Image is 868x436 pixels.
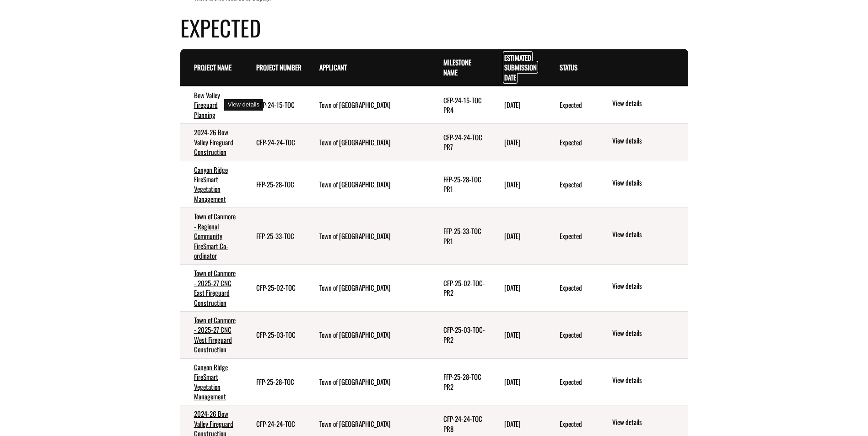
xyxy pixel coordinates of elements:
[194,315,236,354] a: Town of Canmore - 2025-27 CNC West Fireguard Construction
[504,282,521,292] time: [DATE]
[306,265,430,312] td: Town of Canmore
[194,62,232,72] a: Project Name
[180,11,688,44] h4: Expected
[430,161,491,208] td: FFP-25-28-TOC PR1
[180,124,243,161] td: 2024-26 Bow Valley Fireguard Construction
[430,358,491,405] td: FFP-25-28-TOC PR2
[194,165,228,204] a: Canyon Ridge FireSmart Vegetation Management
[491,161,546,208] td: 10/31/2025
[443,57,471,77] a: Milestone Name
[194,268,236,307] a: Town of Canmore - 2025-27 CNC East Fireguard Construction
[546,124,598,161] td: Expected
[597,358,688,405] td: action menu
[597,86,688,124] td: action menu
[430,312,491,359] td: CFP-25-03-TOC-PR2
[491,208,546,265] td: 12/30/2025
[504,419,521,429] time: [DATE]
[306,161,430,208] td: Town of Canmore
[224,99,263,111] div: View details
[194,90,220,120] a: Bow Valley Fireguard Planning
[560,62,577,72] a: Status
[319,62,347,72] a: Applicant
[504,231,521,241] time: [DATE]
[180,86,243,124] td: Bow Valley Fireguard Planning
[612,136,684,147] a: View details
[504,53,537,82] a: Estimated Submission Date
[180,358,243,405] td: Canyon Ridge FireSmart Vegetation Management
[243,208,306,265] td: FFP-25-33-TOC
[597,208,688,265] td: action menu
[180,208,243,265] td: Town of Canmore - Regional Community FireSmart Co-ordinator
[546,265,598,312] td: Expected
[430,124,491,161] td: CFP-24-24-TOC PR7
[612,98,684,109] a: View details
[243,312,306,359] td: CFP-25-03-TOC
[504,330,521,340] time: [DATE]
[306,124,430,161] td: Town of Canmore
[491,312,546,359] td: 12/31/2025
[194,362,228,401] a: Canyon Ridge FireSmart Vegetation Management
[306,208,430,265] td: Town of Canmore
[597,265,688,312] td: action menu
[504,137,521,147] time: [DATE]
[243,265,306,312] td: CFP-25-02-TOC
[194,211,236,261] a: Town of Canmore - Regional Community FireSmart Co-ordinator
[504,179,521,189] time: [DATE]
[546,161,598,208] td: Expected
[243,358,306,405] td: FFP-25-28-TOC
[491,265,546,312] td: 12/31/2025
[546,312,598,359] td: Expected
[243,86,306,124] td: CFP-24-15-TOC
[430,86,491,124] td: CFP-24-15-TOC PR4
[430,208,491,265] td: FFP-25-33-TOC PR1
[194,127,233,157] a: 2024-26 Bow Valley Fireguard Construction
[546,358,598,405] td: Expected
[504,377,521,387] time: [DATE]
[306,358,430,405] td: Town of Canmore
[597,161,688,208] td: action menu
[612,328,684,339] a: View details
[612,229,684,240] a: View details
[504,100,521,110] time: [DATE]
[306,312,430,359] td: Town of Canmore
[491,86,546,124] td: 9/29/2025
[597,124,688,161] td: action menu
[612,178,684,189] a: View details
[546,86,598,124] td: Expected
[491,358,546,405] td: 2/28/2026
[597,49,688,86] th: Actions
[256,62,302,72] a: Project Number
[243,124,306,161] td: CFP-24-24-TOC
[612,281,684,292] a: View details
[180,265,243,312] td: Town of Canmore - 2025-27 CNC East Fireguard Construction
[430,265,491,312] td: CFP-25-02-TOC-PR2
[612,375,684,386] a: View details
[306,86,430,124] td: Town of Canmore
[597,312,688,359] td: action menu
[546,208,598,265] td: Expected
[243,161,306,208] td: FFP-25-28-TOC
[491,124,546,161] td: 10/31/2025
[612,417,684,428] a: View details
[180,312,243,359] td: Town of Canmore - 2025-27 CNC West Fireguard Construction
[180,161,243,208] td: Canyon Ridge FireSmart Vegetation Management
